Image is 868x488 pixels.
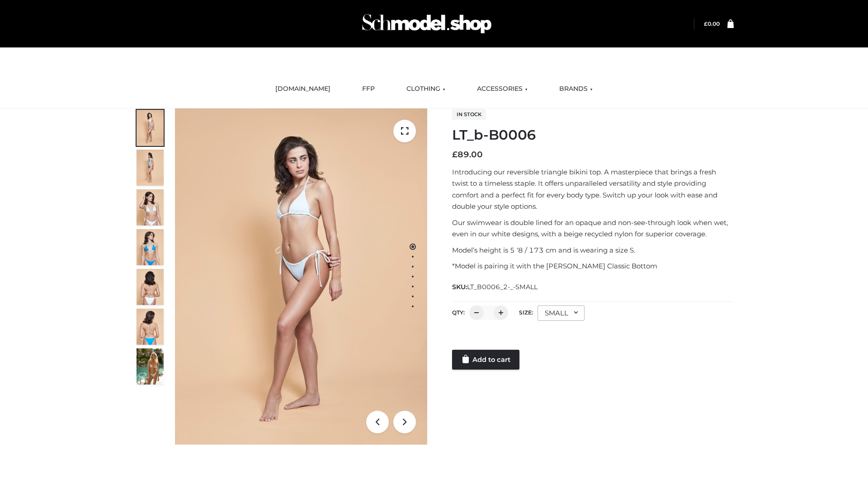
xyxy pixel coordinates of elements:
[137,348,164,385] img: Arieltop_CloudNine_AzureSky2.jpg
[452,244,734,256] p: Model’s height is 5 ‘8 / 173 cm and is wearing a size S.
[400,79,452,99] a: CLOTHING
[269,79,337,99] a: [DOMAIN_NAME]
[704,20,708,27] span: £
[355,79,382,99] a: FFP
[359,6,495,42] img: Schmodel Admin 964
[452,127,734,143] h1: LT_b-B0006
[467,283,538,291] span: LT_B0006_2-_-SMALL
[452,166,734,212] p: Introducing our reversible triangle bikini top. A masterpiece that brings a fresh twist to a time...
[452,217,734,240] p: Our swimwear is double lined for an opaque and non-see-through look when wet, even in our white d...
[452,150,458,160] span: £
[470,79,534,99] a: ACCESSORIES
[519,309,533,316] label: Size:
[452,260,734,272] p: *Model is pairing it with the [PERSON_NAME] Classic Bottom
[704,20,720,27] bdi: 0.00
[452,109,486,120] span: In stock
[137,110,164,146] img: ArielClassicBikiniTop_CloudNine_AzureSky_OW114ECO_1-scaled.jpg
[538,305,585,321] div: SMALL
[137,150,164,186] img: ArielClassicBikiniTop_CloudNine_AzureSky_OW114ECO_2-scaled.jpg
[452,309,465,316] label: QTY:
[452,282,538,292] span: SKU:
[452,350,519,370] a: Add to cart
[452,150,483,160] bdi: 89.00
[175,108,427,445] img: ArielClassicBikiniTop_CloudNine_AzureSky_OW114ECO_1
[137,229,164,265] img: ArielClassicBikiniTop_CloudNine_AzureSky_OW114ECO_4-scaled.jpg
[137,309,164,345] img: ArielClassicBikiniTop_CloudNine_AzureSky_OW114ECO_8-scaled.jpg
[137,189,164,225] img: ArielClassicBikiniTop_CloudNine_AzureSky_OW114ECO_3-scaled.jpg
[552,79,599,99] a: BRANDS
[704,20,720,27] a: £0.00
[137,269,164,305] img: ArielClassicBikiniTop_CloudNine_AzureSky_OW114ECO_7-scaled.jpg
